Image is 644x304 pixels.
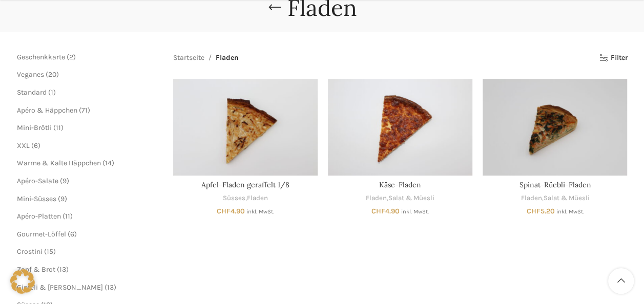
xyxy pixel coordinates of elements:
div: , [173,193,318,203]
a: Mini-Brötli [17,123,52,132]
a: Spinat-Rüebli-Fladen [519,180,591,189]
a: Käse-Fladen [379,180,421,189]
nav: Breadcrumb [173,52,239,63]
a: Salat & Müesli [543,193,589,203]
span: CHF [526,207,540,215]
small: inkl. MwSt. [556,208,584,215]
a: Startseite [173,52,204,63]
bdi: 4.90 [217,207,245,215]
a: Geschenkkarte [17,53,65,61]
a: Crostini [17,247,43,256]
a: Apéro-Platten [17,212,61,221]
a: Fladen [521,193,542,203]
a: Filter [599,54,627,62]
span: 9 [63,177,67,185]
span: 11 [65,212,70,221]
span: 20 [48,70,56,79]
span: 15 [47,247,53,256]
a: Scroll to top button [608,268,634,294]
a: Gipfeli & [PERSON_NAME] [17,283,103,292]
small: inkl. MwSt. [246,208,274,215]
a: Süsses [223,193,245,203]
span: 6 [34,141,38,150]
a: Salat & Müesli [388,193,434,203]
bdi: 5.20 [526,207,554,215]
a: Spinat-Rüebli-Fladen [483,79,627,175]
span: 14 [105,159,112,167]
a: XXL [17,141,30,150]
a: Apéro & Häppchen [17,106,77,115]
span: Fladen [216,52,239,63]
span: 9 [60,194,65,203]
span: 2 [69,53,73,61]
a: Apéro-Salate [17,177,58,185]
bdi: 4.90 [371,207,400,215]
a: Standard [17,88,47,97]
a: Fladen [247,193,268,203]
a: Käse-Fladen [328,79,472,175]
a: Apfel-Fladen geraffelt 1/8 [173,79,318,175]
a: Warme & Kalte Häppchen [17,159,101,167]
span: 71 [81,106,88,115]
span: 6 [70,230,74,238]
small: inkl. MwSt. [401,208,429,215]
span: CHF [371,207,385,215]
div: , [483,193,627,203]
a: Gourmet-Löffel [17,230,66,238]
a: Mini-Süsses [17,194,56,203]
span: 13 [107,283,114,292]
div: , [328,193,472,203]
a: Apfel-Fladen geraffelt 1/8 [201,180,289,189]
a: Fladen [366,193,387,203]
a: Veganes [17,70,44,79]
span: 11 [56,123,61,132]
span: CHF [217,207,231,215]
span: 13 [59,265,66,274]
span: 1 [51,88,53,97]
